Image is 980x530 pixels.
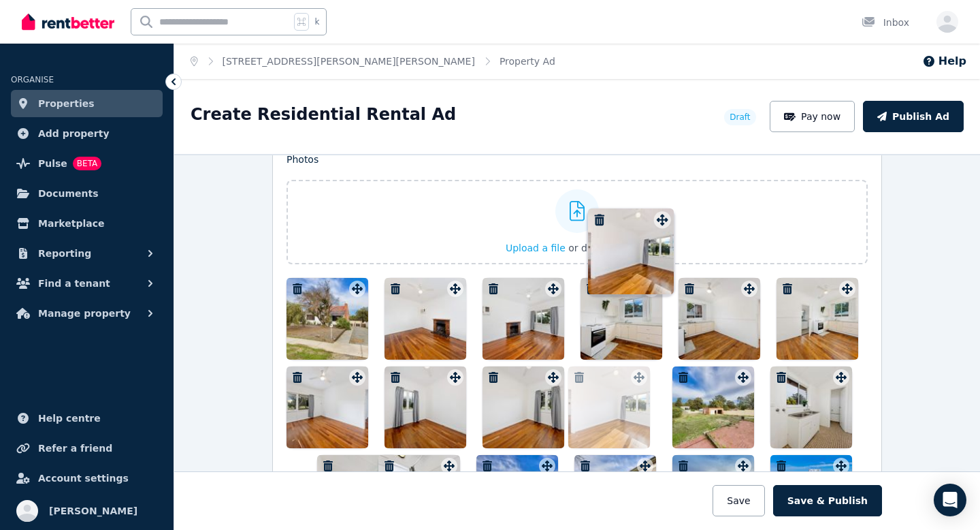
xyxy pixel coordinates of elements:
span: Account settings [38,470,129,486]
a: Help centre [11,405,163,432]
span: Refer a friend [38,440,112,456]
a: PulseBETA [11,150,163,177]
button: Save & Publish [773,485,882,516]
button: Pay now [770,101,855,132]
span: BETA [73,157,101,170]
nav: Breadcrumb [174,44,572,79]
button: Publish Ad [863,101,964,132]
button: Upload a file or drag and drop [506,241,649,255]
span: Help centre [38,410,101,426]
div: Open Intercom Messenger [934,484,966,516]
span: Pulse [38,155,67,172]
span: Upload a file [506,243,566,253]
a: [STREET_ADDRESS][PERSON_NAME][PERSON_NAME] [223,56,475,67]
span: ORGANISE [11,75,54,84]
span: Marketplace [38,215,104,232]
a: Documents [11,180,163,207]
span: Reporting [38,245,91,262]
a: Properties [11,90,163,117]
span: Find a tenant [38,275,110,292]
button: Save [713,485,764,516]
div: Inbox [862,16,909,29]
span: Documents [38,185,99,202]
span: Properties [38,95,95,112]
span: Draft [730,112,750,123]
a: Account settings [11,465,163,492]
a: Refer a friend [11,435,163,462]
img: RentBetter [22,12,114,32]
h1: Create Residential Rental Ad [191,104,456,125]
span: Manage property [38,305,131,322]
button: Manage property [11,300,163,327]
p: Photos [287,153,868,166]
button: Reporting [11,240,163,267]
span: [PERSON_NAME] [49,503,137,519]
a: Add property [11,120,163,147]
span: Add property [38,125,110,142]
span: k [314,16,319,27]
button: Help [922,53,966,69]
span: or drag and drop [568,243,649,253]
button: Find a tenant [11,270,163,297]
a: Property Ad [500,56,555,67]
a: Marketplace [11,210,163,237]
